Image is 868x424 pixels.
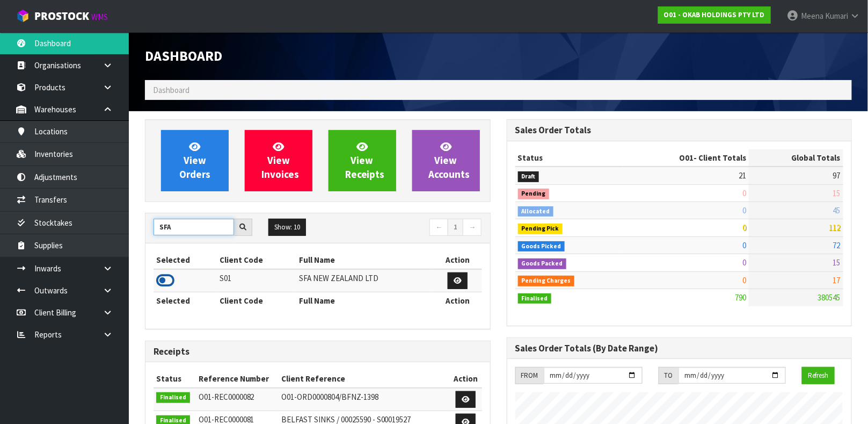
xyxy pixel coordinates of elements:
[664,10,765,19] strong: O01 - OKAB HOLDINGS PTY LTD
[749,149,843,167] th: Global Totals
[154,347,482,357] h3: Receipts
[91,12,108,22] small: WMS
[518,241,565,252] span: Goods Picked
[679,153,694,163] span: O01
[450,370,482,387] th: Action
[515,343,844,354] h3: Sales Order Totals (By Date Range)
[279,370,450,387] th: Client Reference
[518,276,575,286] span: Pending Charges
[296,269,434,292] td: SFA NEW ZEALAND LTD
[16,9,30,23] img: cube-alt.png
[296,292,434,310] th: Full Name
[429,219,448,236] a: ←
[829,222,841,233] span: 112
[217,269,296,292] td: S01
[515,149,623,167] th: Status
[518,171,539,182] span: Draft
[153,85,189,95] span: Dashboard
[515,125,844,135] h3: Sales Order Totals
[623,149,749,167] th: - Client Totals
[429,140,470,181] span: View Accounts
[179,140,210,181] span: View Orders
[161,130,229,191] a: ViewOrders
[281,392,378,402] span: O01-ORD0000804/BFNZ-1398
[735,292,746,303] span: 790
[154,251,217,269] th: Selected
[833,257,841,268] span: 15
[296,251,434,269] th: Full Name
[412,130,480,191] a: ViewAccounts
[518,258,567,269] span: Goods Packed
[518,293,552,304] span: Finalised
[515,367,544,384] div: FROM
[154,370,196,387] th: Status
[434,251,482,269] th: Action
[825,11,848,21] span: Kumari
[742,188,746,198] span: 0
[326,219,482,238] nav: Page navigation
[833,240,841,250] span: 72
[742,275,746,285] span: 0
[217,251,296,269] th: Client Code
[659,367,679,384] div: TO
[833,170,841,181] span: 97
[217,292,296,310] th: Client Code
[742,240,746,250] span: 0
[463,219,482,236] a: →
[518,224,563,234] span: Pending Pick
[145,47,222,64] span: Dashboard
[345,140,385,181] span: View Receipts
[658,6,771,24] a: O01 - OKAB HOLDINGS PTY LTD
[199,392,254,402] span: O01-REC0000082
[518,206,554,217] span: Allocated
[154,219,234,235] input: Search clients
[329,130,396,191] a: ViewReceipts
[739,170,746,181] span: 21
[833,205,841,215] span: 45
[518,189,550,199] span: Pending
[434,292,482,310] th: Action
[742,222,746,233] span: 0
[245,130,312,191] a: ViewInvoices
[154,292,217,310] th: Selected
[742,257,746,268] span: 0
[268,219,306,236] button: Show: 10
[261,140,299,181] span: View Invoices
[156,392,190,403] span: Finalised
[34,9,89,23] span: ProStock
[818,292,841,303] span: 380545
[833,188,841,198] span: 15
[833,275,841,285] span: 17
[802,367,835,384] button: Refresh
[448,219,463,236] a: 1
[196,370,279,387] th: Reference Number
[801,11,823,21] span: Meena
[742,205,746,215] span: 0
